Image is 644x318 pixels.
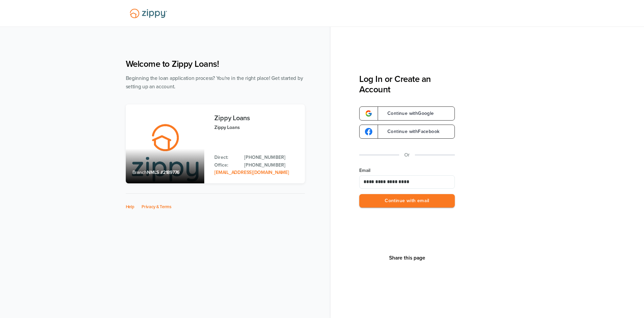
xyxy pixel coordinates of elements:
a: google-logoContinue withFacebook [359,125,455,139]
span: Continue with Google [381,111,434,116]
span: Continue with Facebook [381,129,439,134]
img: google-logo [365,110,372,117]
h3: Log In or Create an Account [359,74,455,95]
p: Direct: [214,154,237,161]
a: Help [126,204,135,210]
p: Office: [214,162,237,169]
a: Privacy & Terms [142,204,171,210]
h3: Zippy Loans [214,115,298,122]
p: Zippy Loans [214,124,298,131]
a: Email Address: zippyguide@zippymh.com [214,170,289,175]
p: Or [405,151,410,159]
img: google-logo [365,128,372,135]
label: Email [359,167,455,174]
a: Office Phone: 512-975-2947 [244,162,298,169]
span: Beginning the loan application process? You're in the right place! Get started by setting up an a... [126,75,303,90]
img: Lender Logo [126,6,171,21]
input: Email Address [359,175,455,189]
a: google-logoContinue withGoogle [359,106,455,121]
span: NMLS #2189776 [147,170,179,175]
span: Branch [132,170,147,175]
h1: Welcome to Zippy Loans! [126,59,305,69]
button: Share This Page [387,255,427,261]
a: Direct Phone: 512-975-2947 [244,154,298,161]
button: Continue with email [359,194,455,208]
